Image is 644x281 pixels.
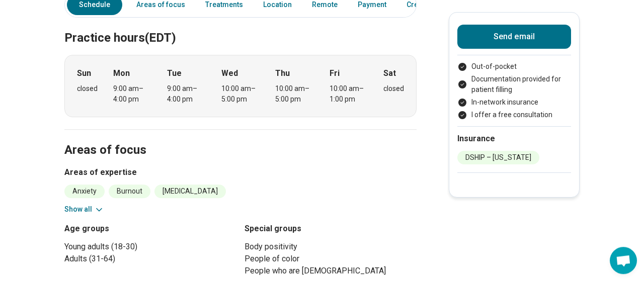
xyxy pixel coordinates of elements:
strong: Thu [275,67,290,79]
strong: Wed [221,67,238,79]
h2: Areas of focus [64,118,417,159]
li: Documentation provided for patient filling [457,74,571,95]
li: [MEDICAL_DATA] [154,184,226,198]
li: I offer a free consultation [457,110,571,120]
div: closed [383,83,404,94]
li: People of color [245,253,417,265]
li: People who are [DEMOGRAPHIC_DATA] [245,265,417,277]
div: 10:00 am – 5:00 pm [275,83,314,105]
h3: Special groups [245,223,417,235]
div: 10:00 am – 1:00 pm [330,83,368,105]
div: 10:00 am – 5:00 pm [221,83,260,105]
button: Send email [457,25,571,49]
li: In-network insurance [457,97,571,108]
ul: Payment options [457,61,571,120]
h3: Age groups [64,223,236,235]
h2: Practice hours (EDT) [64,6,417,47]
div: Open chat [610,247,637,274]
li: Burnout [109,184,150,198]
div: 9:00 am – 4:00 pm [113,83,152,105]
strong: Tue [167,67,182,79]
div: When does the program meet? [64,55,417,117]
li: DSHIP – [US_STATE] [457,151,539,164]
li: Body positivity [245,241,417,253]
div: closed [77,83,98,94]
li: Anxiety [64,184,105,198]
h3: Areas of expertise [64,166,417,178]
strong: Sun [77,67,91,79]
strong: Fri [330,67,340,79]
li: Out-of-pocket [457,61,571,72]
strong: Mon [113,67,130,79]
strong: Sat [383,67,396,79]
h2: Insurance [457,133,571,145]
button: Show all [64,204,104,215]
li: Adults (31-64) [64,253,236,265]
div: 9:00 am – 4:00 pm [167,83,206,105]
li: Young adults (18-30) [64,241,236,253]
